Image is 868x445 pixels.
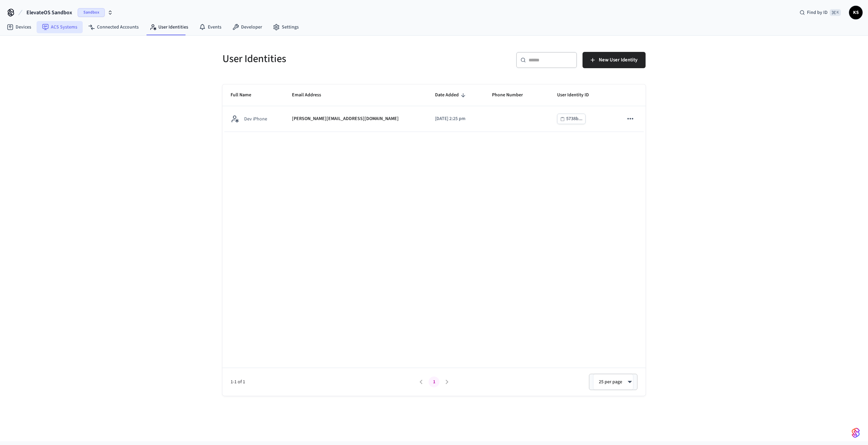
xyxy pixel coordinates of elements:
button: KS [849,6,863,19]
span: Date Added [435,90,468,100]
table: sticky table [222,84,646,132]
a: ACS Systems [37,21,83,33]
p: Dev iPhone [244,116,267,122]
span: ElevateOS Sandbox [26,8,72,17]
span: User Identity ID [557,90,598,100]
div: Find by ID⌘ K [794,6,846,19]
p: [PERSON_NAME][EMAIL_ADDRESS][DOMAIN_NAME] [292,115,399,122]
span: ⌘ K [830,9,841,16]
a: Connected Accounts [83,21,144,33]
a: Developer [227,21,268,33]
span: Sandbox [78,8,105,17]
span: Find by ID [807,9,828,16]
div: 25 per page [593,374,633,390]
nav: pagination navigation [415,376,453,387]
span: Full Name [231,90,260,100]
span: KS [850,6,862,19]
span: New User Identity [599,56,637,64]
button: New User Identity [583,52,646,68]
a: User Identities [144,21,194,33]
p: [DATE] 2:25 pm [435,115,475,122]
a: Settings [268,21,304,33]
button: 5738b... [557,114,586,124]
img: SeamLogoGradient.69752ec5.svg [852,427,860,438]
span: Email Address [292,90,330,100]
span: Phone Number [492,90,532,100]
span: 1-1 of 1 [231,379,415,386]
div: 5738b... [566,115,583,123]
a: Devices [1,21,37,33]
button: page 1 [429,376,439,387]
h5: User Identities [222,52,430,66]
a: Events [194,21,227,33]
